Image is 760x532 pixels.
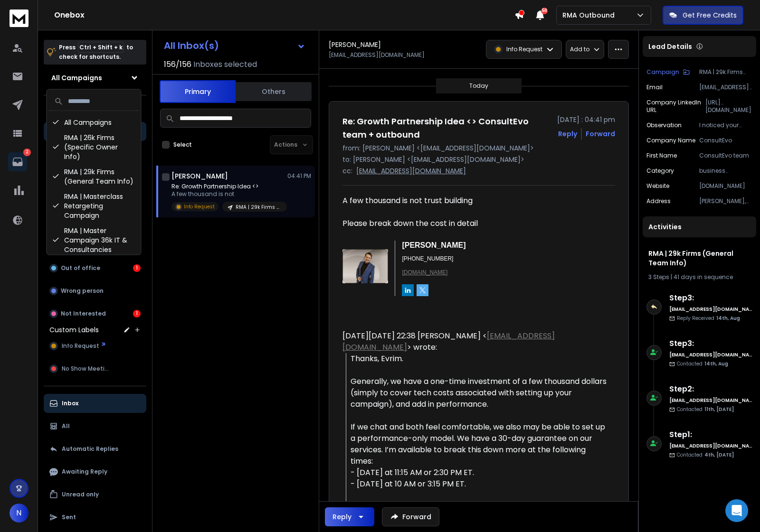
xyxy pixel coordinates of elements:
[683,10,737,20] p: Get Free Credits
[342,218,608,308] div: Please break down the cost in detail
[646,152,677,159] p: First Name
[62,400,78,407] p: Inbox
[342,143,615,153] p: from: [PERSON_NAME] <[EMAIL_ADDRESS][DOMAIN_NAME]>
[677,315,740,322] p: Reply Received
[61,287,104,295] p: Wrong person
[78,42,124,53] span: Ctrl + Shift + k
[704,360,728,367] span: 14th, Aug
[699,68,752,76] p: RMA | 29k Firms (General Team Info)
[49,189,139,223] div: RMA | Masterclass Retargeting Campaign
[648,273,750,281] div: |
[402,255,453,262] span: [PHONE_NUMBER]
[669,383,752,395] h6: Step 2 :
[171,190,285,198] p: A few thousand is not
[725,499,748,522] div: Open Intercom Messenger
[648,273,669,281] span: 3 Steps
[382,507,439,526] button: Forward
[329,40,381,49] h1: [PERSON_NAME]
[677,406,734,413] p: Contacted
[61,264,100,272] p: Out of office
[646,84,663,91] p: Email
[557,115,615,124] p: [DATE] : 04:41 pm
[402,269,447,276] a: [DOMAIN_NAME]
[648,42,692,51] p: Lead Details
[646,197,671,205] p: Address
[342,330,608,353] div: [DATE][DATE] 22:38 [PERSON_NAME] < > wrote:
[669,351,752,358] h6: [EMAIL_ADDRESS][DOMAIN_NAME]
[193,59,257,70] h3: Inboxes selected
[677,451,734,458] p: Contacted
[184,203,215,210] p: Info Request
[160,80,236,103] button: Primary
[49,115,139,130] div: All Campaigns
[669,429,752,440] h6: Step 1 :
[558,129,577,139] button: Reply
[699,84,752,91] p: [EMAIL_ADDRESS][DOMAIN_NAME]
[648,249,750,268] h1: RMA | 29k Firms (General Team Info)
[402,241,465,249] span: [PERSON_NAME]
[646,121,682,129] p: observation
[704,406,734,413] span: 11th, [DATE]
[586,129,615,139] div: Forward
[351,467,608,478] div: - [DATE] at 11:15 AM or 2:30 PM ET.
[62,491,99,498] p: Unread only
[402,284,414,296] img: background.png
[62,365,112,373] span: No Show Meeting
[342,155,615,164] p: to: [PERSON_NAME] <[EMAIL_ADDRESS][DOMAIN_NAME]>
[356,166,466,176] p: [EMAIL_ADDRESS][DOMAIN_NAME]
[173,141,192,149] label: Select
[677,360,728,367] p: Contacted
[716,315,740,322] span: 14th, Aug
[342,195,608,206] div: A few thousand is not trust building
[236,204,281,211] p: RMA | 29k Firms (General Team Info)
[49,325,99,335] h3: Custom Labels
[342,330,555,353] a: [EMAIL_ADDRESS][DOMAIN_NAME]
[342,249,388,283] img: AIorK4w2dohBmXD35om3EB6ysPwug_ejpJiCyKie2sL6wAZjM89HRqlRFbgpXlLrHaBCVYQzJ9NNC5U
[61,310,106,317] p: Not Interested
[351,478,608,490] div: - [DATE] at 10 AM or 3:15 PM ET.
[9,9,28,27] img: logo
[62,342,99,350] span: Info Request
[506,46,542,53] p: Info Request
[236,81,312,102] button: Others
[23,149,31,156] p: 2
[62,468,107,476] p: Awaiting Reply
[287,172,311,180] p: 04:41 PM
[171,171,228,181] h1: [PERSON_NAME]
[562,10,618,20] p: RMA Outbound
[351,353,608,364] div: Thanks, Evrim.
[699,137,752,144] p: ConsultEvo
[704,451,734,458] span: 4th, [DATE]
[646,182,669,190] p: Website
[329,51,425,59] p: [EMAIL_ADDRESS][DOMAIN_NAME]
[342,115,551,141] h1: Re: Growth Partnership Idea <> ConsultEvo team + outbound
[570,46,589,53] p: Add to
[49,223,139,257] div: RMA | Master Campaign 36k IT & Consultancies
[669,397,752,404] h6: [EMAIL_ADDRESS][DOMAIN_NAME]
[59,43,133,62] p: Press to check for shortcuts.
[541,8,548,14] span: 50
[49,164,139,189] div: RMA | 29k Firms (General Team Info)
[699,197,752,205] p: [PERSON_NAME], WY
[669,442,752,449] h6: [EMAIL_ADDRESS][DOMAIN_NAME]
[54,9,514,21] h1: Onebox
[164,59,191,70] span: 156 / 156
[705,99,753,114] p: [URL][DOMAIN_NAME]
[133,310,141,317] div: 1
[674,273,733,281] span: 41 days in sequence
[9,504,28,523] span: N
[699,121,752,129] p: I noticed your focus on building AI agents to streamline operations for startups and scaling teams.
[62,445,118,453] p: Automatic Replies
[469,82,488,90] p: Today
[51,73,102,83] h1: All Campaigns
[62,513,76,521] p: Sent
[646,68,679,76] p: Campaign
[699,182,752,190] p: [DOMAIN_NAME]
[417,284,428,296] img: background.png
[49,130,139,164] div: RMA | 26k Firms (Specific Owner Info)
[669,306,752,313] h6: [EMAIL_ADDRESS][DOMAIN_NAME]
[164,41,219,50] h1: All Inbox(s)
[669,292,752,304] h6: Step 3 :
[171,183,285,190] p: Re: Growth Partnership Idea <>
[133,264,141,272] div: 1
